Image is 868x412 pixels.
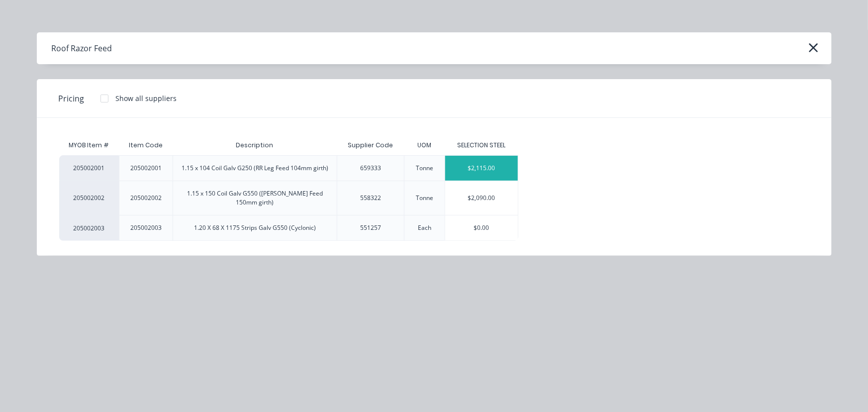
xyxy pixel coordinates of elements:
div: 1.20 X 68 X 1175 Strips Galv G550 (Cyclonic) [194,223,316,232]
div: 205002002 [130,194,162,203]
div: 659333 [360,164,381,173]
div: Description [228,133,282,158]
div: 551257 [360,223,381,232]
div: 558322 [360,194,381,203]
div: Tonne [416,194,433,203]
div: $0.00 [445,215,518,240]
div: UOM [409,133,439,158]
div: $2,115.00 [445,156,518,181]
span: Pricing [59,93,85,104]
div: 205002001 [59,155,119,181]
div: 205002002 [59,181,119,215]
div: 1.15 x 104 Coil Galv G250 (RR Leg Feed 104mm girth) [182,164,328,173]
div: Tonne [416,164,433,173]
div: MYOB Item # [59,135,119,155]
div: 1.15 x 150 Coil Galv G550 ([PERSON_NAME] Feed 150mm girth) [181,189,329,207]
div: Item Code [121,133,171,158]
div: $2,090.00 [445,181,518,215]
div: Supplier Code [340,133,401,158]
div: 205002003 [59,215,119,241]
div: SELECTION STEEL [457,141,505,150]
div: Roof Razor Feed [52,42,112,54]
div: Show all suppliers [116,93,177,103]
div: Each [418,223,431,232]
div: 205002003 [130,223,162,232]
div: 205002001 [130,164,162,173]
